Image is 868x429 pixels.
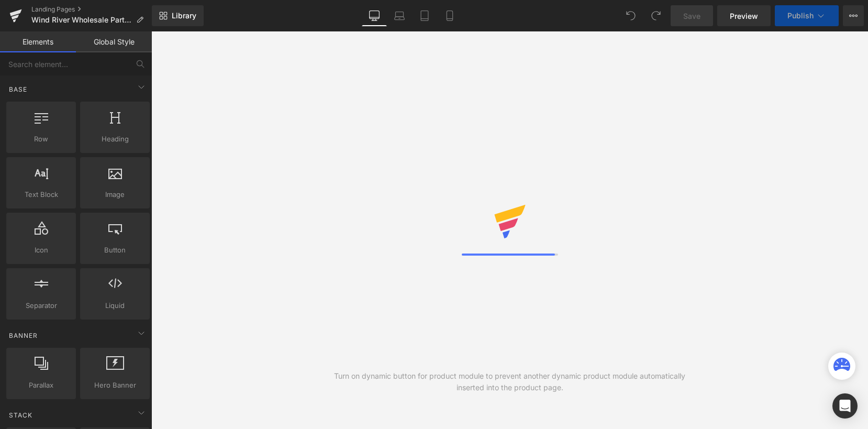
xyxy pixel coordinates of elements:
span: Icon [9,245,73,256]
a: Laptop [387,5,412,26]
span: Separator [9,300,73,311]
a: Tablet [412,5,437,26]
span: Row [9,134,73,145]
span: Hero Banner [83,380,147,391]
button: More [843,5,864,26]
span: Preview [730,10,758,21]
span: Base [8,84,28,94]
a: Mobile [437,5,462,26]
button: Publish [775,5,839,26]
div: Open Intercom Messenger [832,393,858,419]
div: Turn on dynamic button for product module to prevent another dynamic product module automatically... [330,370,689,393]
span: Button [83,245,147,256]
a: Global Style [76,31,152,52]
span: Text Block [9,189,73,200]
span: Wind River Wholesale Partner Request (Trade Publications Flow) [31,16,132,24]
span: Library [172,11,196,20]
span: Image [83,189,147,200]
span: Save [683,10,700,21]
button: Redo [646,5,666,26]
a: Landing Pages [31,5,152,14]
span: Heading [83,134,147,145]
span: Banner [8,331,39,340]
button: Undo [620,5,641,26]
a: Preview [717,5,771,26]
span: Publish [787,12,814,20]
a: Desktop [362,5,387,26]
span: Stack [8,410,34,420]
span: Parallax [9,380,73,391]
a: New Library [152,5,204,26]
span: Liquid [83,300,147,311]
